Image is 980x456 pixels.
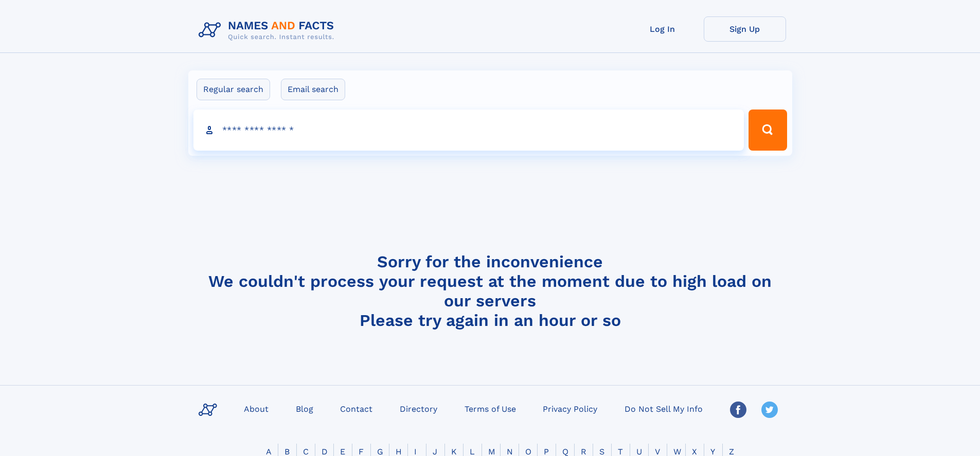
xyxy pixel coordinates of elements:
img: Facebook [730,402,746,418]
a: Do Not Sell My Info [620,401,707,416]
a: Privacy Policy [539,401,601,416]
input: search input [193,110,744,151]
a: About [240,401,273,416]
h4: Sorry for the inconvenience We couldn't process your request at the moment due to high load on ou... [194,252,786,330]
button: Search Button [749,110,787,151]
a: Directory [396,401,441,416]
label: Regular search [197,79,270,100]
img: Twitter [761,402,778,418]
label: Email search [281,79,345,100]
img: Logo Names and Facts [194,16,343,44]
a: Contact [336,401,377,416]
a: Terms of Use [460,401,520,416]
a: Sign Up [704,16,786,42]
a: Blog [292,401,317,416]
a: Log In [621,16,704,42]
